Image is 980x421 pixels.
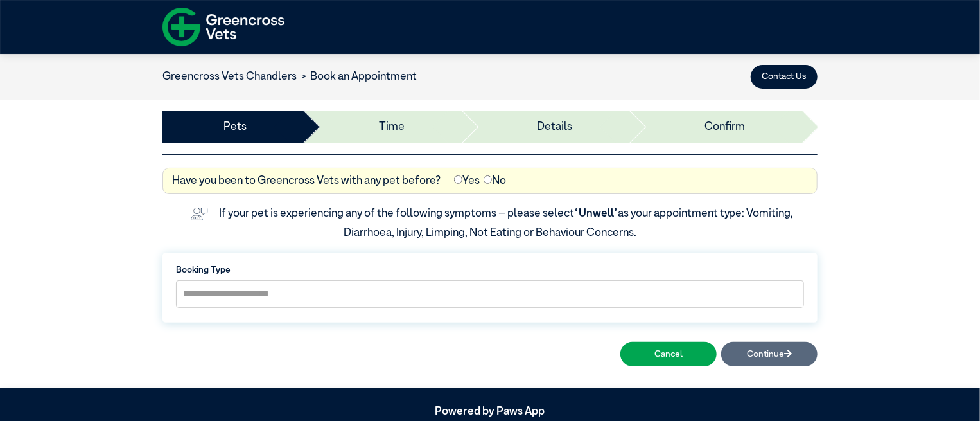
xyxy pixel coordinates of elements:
button: Cancel [620,342,717,366]
label: Have you been to Greencross Vets with any pet before? [172,173,441,190]
label: If your pet is experiencing any of the following symptoms – please select as your appointment typ... [219,208,796,238]
a: Greencross Vets Chandlers [162,71,297,82]
h5: Powered by Paws App [162,406,818,418]
input: Yes [454,175,462,184]
label: Booking Type [176,264,804,276]
span: “Unwell” [574,208,618,219]
nav: breadcrumb [162,69,417,85]
label: No [484,173,506,190]
img: vet [186,203,213,225]
img: f-logo [162,3,284,51]
li: Book an Appointment [297,69,417,85]
a: Pets [223,119,247,136]
button: Contact Us [751,65,818,89]
label: Yes [454,173,480,190]
input: No [484,175,492,184]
